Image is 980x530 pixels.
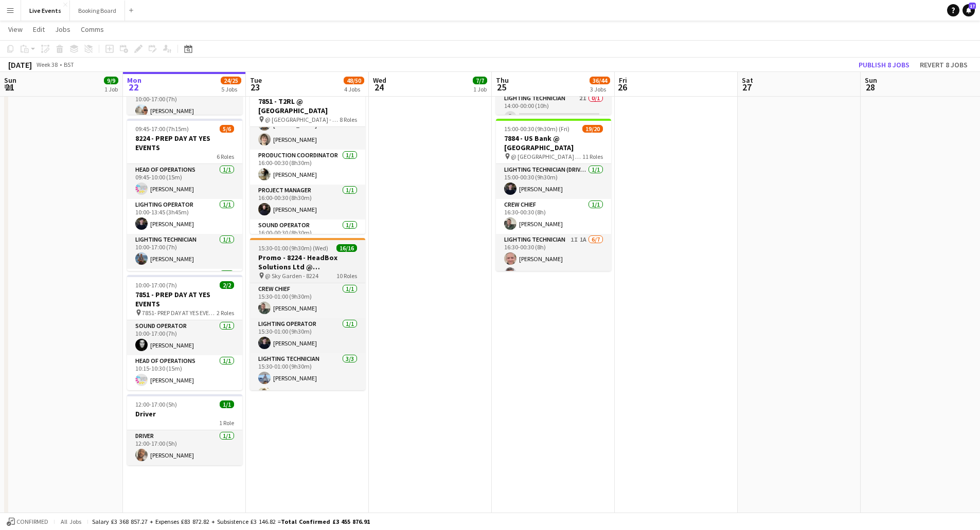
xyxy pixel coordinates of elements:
[281,518,370,525] span: Total Confirmed £3 455 876.91
[511,153,582,160] span: @ [GEOGRAPHIC_DATA] - 7884
[5,516,50,527] button: Confirmed
[77,23,108,36] a: Comms
[250,76,262,85] span: Tue
[8,60,32,70] div: [DATE]
[496,93,611,127] app-card-role: Lighting Technician2I0/114:00-00:00 (10h)
[219,419,234,427] span: 1 Role
[854,58,914,71] button: Publish 8 jobs
[29,23,49,36] a: Edit
[220,125,234,133] span: 5/6
[51,23,75,36] a: Jobs
[127,76,141,85] span: Mon
[127,134,242,152] h3: 8224 - PREP DAY AT YES EVENTS
[865,76,877,85] span: Sun
[127,355,242,390] app-card-role: Head of Operations1/110:15-10:30 (15m)[PERSON_NAME]
[33,25,45,34] span: Edit
[265,116,340,123] span: @ [GEOGRAPHIC_DATA] - 7851
[135,400,177,408] span: 12:00-17:00 (5h)
[473,77,487,84] span: 7/7
[582,125,603,133] span: 19/20
[127,320,242,355] app-card-role: Sound Operator1/110:00-17:00 (7h)[PERSON_NAME]
[473,85,487,93] div: 1 Job
[220,281,234,289] span: 2/2
[126,81,141,93] span: 22
[127,290,242,308] h3: 7851 - PREP DAY AT YES EVENTS
[496,164,611,199] app-card-role: Lighting Technician (Driver)1/115:00-00:30 (9h30m)[PERSON_NAME]
[496,199,611,234] app-card-role: Crew Chief1/116:30-00:30 (8h)[PERSON_NAME]
[104,77,118,84] span: 9/9
[221,77,241,84] span: 24/25
[340,116,357,123] span: 8 Roles
[127,269,242,304] app-card-role: Production Manager1/1
[104,85,118,93] div: 1 Job
[371,81,386,93] span: 24
[127,86,242,136] app-card-role: Sound Operator2/210:00-17:00 (7h)[PERSON_NAME]
[250,318,365,353] app-card-role: Lighting Operator1/115:30-01:00 (9h30m)[PERSON_NAME]
[863,81,877,93] span: 28
[135,281,177,289] span: 10:00-17:00 (7h)
[250,253,365,271] h3: Promo - 8224 - HeadBox Solutions Ltd @ [GEOGRAPHIC_DATA]
[8,25,23,34] span: View
[34,61,60,68] span: Week 38
[265,272,318,280] span: @ Sky Garden - 8224
[220,400,234,408] span: 1/1
[916,58,972,71] button: Revert 8 jobs
[742,76,753,85] span: Sat
[135,125,189,133] span: 09:45-17:00 (7h15m)
[217,153,234,160] span: 6 Roles
[221,85,241,93] div: 5 Jobs
[617,81,627,93] span: 26
[590,85,610,93] div: 3 Jobs
[582,153,603,160] span: 11 Roles
[373,76,386,85] span: Wed
[127,199,242,234] app-card-role: Lighting Operator1/110:00-13:45 (3h45m)[PERSON_NAME]
[16,518,48,525] span: Confirmed
[59,518,83,525] span: All jobs
[336,244,357,252] span: 16/16
[127,409,242,418] h3: Driver
[250,185,365,220] app-card-role: Project Manager1/116:00-00:30 (8h30m)[PERSON_NAME]
[127,119,242,271] app-job-card: 09:45-17:00 (7h15m)5/68224 - PREP DAY AT YES EVENTS6 RolesHead of Operations1/109:45-10:00 (15m)[...
[250,150,365,185] app-card-role: Production Coordinator1/116:00-00:30 (8h30m)[PERSON_NAME]
[64,61,74,68] div: BST
[127,430,242,465] app-card-role: Driver1/112:00-17:00 (5h)[PERSON_NAME]
[496,134,611,152] h3: 7884 - US Bank @ [GEOGRAPHIC_DATA]
[590,77,610,84] span: 36/44
[496,119,611,271] app-job-card: 15:00-00:30 (9h30m) (Fri)19/207884 - US Bank @ [GEOGRAPHIC_DATA] @ [GEOGRAPHIC_DATA] - 788411 Rol...
[740,81,753,93] span: 27
[494,81,509,93] span: 25
[250,238,365,390] app-job-card: 15:30-01:00 (9h30m) (Wed)16/16Promo - 8224 - HeadBox Solutions Ltd @ [GEOGRAPHIC_DATA] @ Sky Gard...
[70,1,125,21] button: Booking Board
[250,220,365,254] app-card-role: Sound Operator1/116:00-00:30 (8h30m)
[127,394,242,465] app-job-card: 12:00-17:00 (5h)1/1Driver1 RoleDriver1/112:00-17:00 (5h)[PERSON_NAME]
[250,82,365,234] app-job-card: 14:30-00:30 (10h) (Wed)12/137851 - T2RL @ [GEOGRAPHIC_DATA] @ [GEOGRAPHIC_DATA] - 78518 Roles16:0...
[250,283,365,318] app-card-role: Crew Chief1/115:30-01:00 (9h30m)[PERSON_NAME]
[504,125,569,133] span: 15:00-00:30 (9h30m) (Fri)
[92,518,370,525] div: Salary £3 368 857.27 + Expenses £83 872.82 + Subsistence £3 146.82 =
[127,234,242,269] app-card-role: Lighting Technician1/110:00-17:00 (7h)[PERSON_NAME]
[619,76,627,85] span: Fri
[969,3,976,9] span: 17
[248,81,262,93] span: 23
[344,77,364,84] span: 48/50
[258,244,328,252] span: 15:30-01:00 (9h30m) (Wed)
[4,76,16,85] span: Sun
[55,25,70,34] span: Jobs
[127,275,242,390] app-job-card: 10:00-17:00 (7h)2/27851 - PREP DAY AT YES EVENTS 7851- PREP DAY AT YES EVENTS2 RolesSound Operato...
[21,1,70,21] button: Live Events
[3,81,16,93] span: 21
[217,309,234,317] span: 2 Roles
[142,309,217,317] span: 7851- PREP DAY AT YES EVENTS
[344,85,364,93] div: 4 Jobs
[81,25,104,34] span: Comms
[496,76,509,85] span: Thu
[963,4,975,16] a: 17
[4,23,27,36] a: View
[250,353,365,418] app-card-role: Lighting Technician3/315:30-01:00 (9h30m)[PERSON_NAME][PERSON_NAME]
